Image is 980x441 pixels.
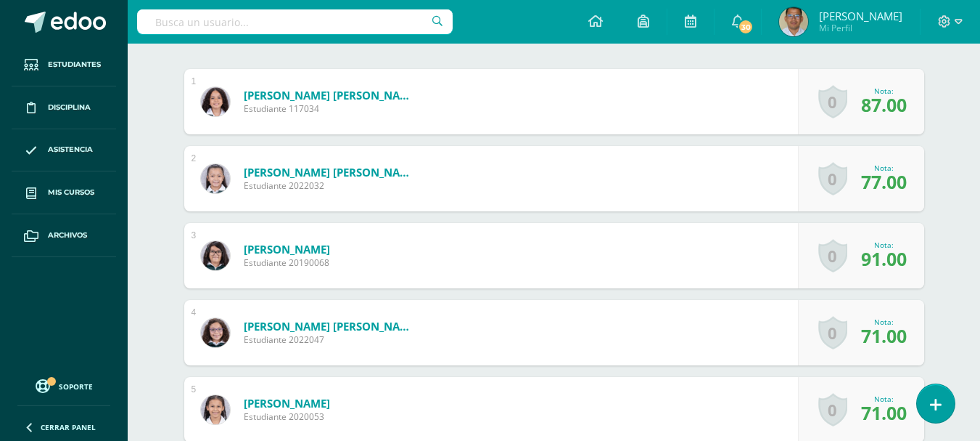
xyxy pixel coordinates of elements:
a: Estudiantes [12,44,116,86]
a: 0 [818,162,847,195]
input: Busca un usuario... [137,9,453,34]
span: [PERSON_NAME] [819,9,902,23]
span: 71.00 [861,400,907,425]
span: Estudiante 2022032 [244,179,418,192]
span: Mis cursos [48,187,94,198]
span: Disciplina [48,102,91,113]
span: 77.00 [861,169,907,194]
img: 293e8e6750dd65f1f1cc451df9eb6271.png [779,7,808,36]
a: [PERSON_NAME] [PERSON_NAME] [244,319,418,333]
span: Archivos [48,230,87,241]
a: Mis cursos [12,171,116,214]
a: Archivos [12,214,116,257]
div: Nota: [861,86,907,96]
img: 815a07b1e6e754bb74e32480ea24e45b.png [201,318,230,347]
span: Estudiante 20190068 [244,256,330,269]
a: Soporte [17,376,110,395]
a: Asistencia [12,129,116,172]
a: 0 [818,85,847,118]
span: Cerrar panel [41,422,96,432]
span: Estudiante 2020053 [244,410,330,423]
a: 0 [818,393,847,426]
span: Estudiantes [48,59,101,70]
a: [PERSON_NAME] [244,242,330,256]
div: Nota: [861,163,907,173]
img: c0183277815abc549f8d64cf67d83855.png [201,164,230,193]
div: Nota: [861,240,907,250]
span: Soporte [59,381,93,392]
span: Estudiante 117034 [244,102,418,115]
span: Asistencia [48,144,93,155]
a: Disciplina [12,86,116,129]
img: acdaad90721eaf38586c640f33a439b8.png [201,241,230,270]
img: 7f60502fda068584a9a1726311449777.png [201,87,230,116]
a: [PERSON_NAME] [PERSON_NAME] [244,88,418,102]
span: 87.00 [861,92,907,117]
img: 7f6b52eb4494254f7e1e421e54c500c4.png [201,395,230,424]
span: 30 [738,19,754,35]
span: Mi Perfil [819,22,902,34]
span: 71.00 [861,323,907,348]
a: 0 [818,239,847,272]
a: 0 [818,316,847,349]
span: Estudiante 2022047 [244,333,418,346]
span: 91.00 [861,246,907,271]
div: Nota: [861,394,907,404]
a: [PERSON_NAME] [PERSON_NAME] [244,165,418,179]
a: [PERSON_NAME] [244,396,330,410]
div: Nota: [861,317,907,327]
